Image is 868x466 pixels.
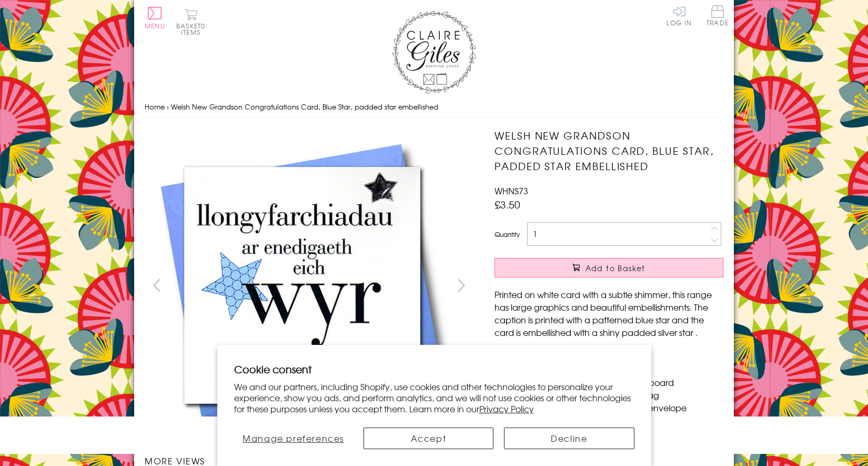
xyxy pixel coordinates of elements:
[586,263,645,273] span: Add to Basket
[145,21,165,31] span: Menu
[145,102,165,112] a: Home
[145,273,168,297] button: prev
[167,102,169,112] span: ›
[494,197,520,212] span: £3.50
[234,381,634,414] p: We and our partners, including Shopify, use cookies and other technologies to personalize your ex...
[479,402,534,415] a: Privacy Policy
[234,362,634,376] h2: Cookie consent
[706,5,729,28] a: Trade
[364,428,493,449] button: Accept
[392,11,476,94] img: Claire Giles Greetings Cards
[234,428,353,449] button: Manage preferences
[494,258,723,277] button: Add to Basket
[706,5,729,26] span: Trade
[243,432,344,444] span: Manage preferences
[494,230,520,239] label: Quantity
[494,288,723,339] p: Printed on white card with a subtle shimmer, this range has large graphics and beautiful embellis...
[181,21,205,37] span: 0 items
[450,273,473,297] button: next
[494,128,723,173] h1: Welsh New Grandson Congratulations Card, Blue Star, padded star embellished
[145,96,723,118] nav: breadcrumbs
[176,8,205,35] button: Basket0 items
[145,128,460,444] img: Welsh New Grandson Congratulations Card, Blue Star, padded star embellished
[494,184,528,197] span: WHNS73
[504,428,634,449] button: Decline
[145,7,165,29] button: Menu
[667,5,692,26] a: Log In
[171,102,438,112] span: Welsh New Grandson Congratulations Card, Blue Star, padded star embellished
